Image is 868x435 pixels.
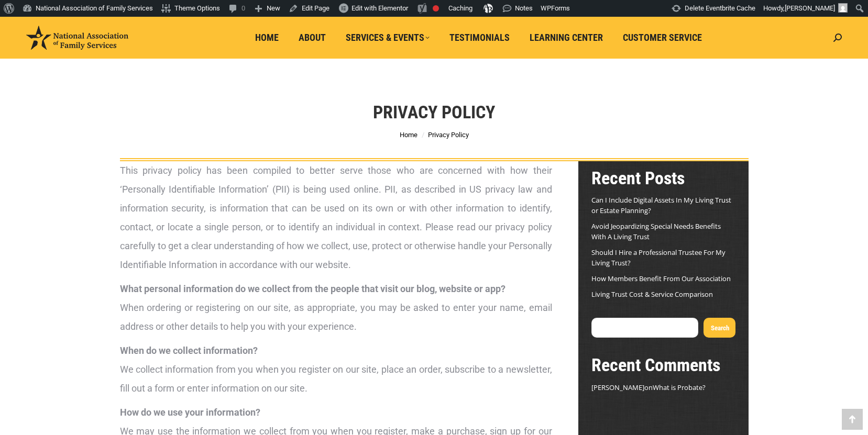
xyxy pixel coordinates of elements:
[120,283,506,294] strong: What personal information do we collect from the people that visit our blog, website or app?
[299,32,326,43] span: About
[291,28,333,48] a: About
[591,289,713,299] a: Living Trust Cost & Service Comparison
[616,28,709,48] a: Customer Service
[400,131,417,139] a: Home
[120,345,258,356] strong: When do we collect information?
[591,353,735,376] h2: Recent Comments
[591,274,731,283] a: How Members Benefit From Our Association
[591,195,731,215] a: Can I Include Digital Assets In My Living Trust or Estate Planning?
[351,4,408,12] span: Edit with Elementor
[530,32,603,43] span: Learning Center
[346,32,430,43] span: Services & Events
[248,28,286,48] a: Home
[255,32,279,43] span: Home
[449,32,510,43] span: Testimonials
[591,383,644,392] span: [PERSON_NAME]
[653,383,706,392] a: What is Probate?
[522,28,610,48] a: Learning Center
[433,5,439,12] div: Focus keyphrase not set
[428,131,469,139] span: Privacy Policy
[120,341,552,398] p: We collect information from you when you register on our site, place an order, subscribe to a new...
[26,26,128,50] img: National Association of Family Services
[591,166,735,189] h2: Recent Posts
[120,280,552,336] p: When ordering or registering on our site, as appropriate, you may be asked to enter your name, em...
[120,407,260,418] strong: How do we use your information?
[591,221,721,241] a: Avoid Jeopardizing Special Needs Benefits With A Living Trust
[785,4,835,12] span: [PERSON_NAME]
[591,248,726,267] a: Should I Hire a Professional Trustee For My Living Trust?
[120,161,552,274] p: This privacy policy has been compiled to better serve those who are concerned with how their ‘Per...
[591,382,735,394] footer: on
[623,32,702,43] span: Customer Service
[704,318,735,338] button: Search
[442,28,517,48] a: Testimonials
[373,101,495,124] h1: Privacy Policy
